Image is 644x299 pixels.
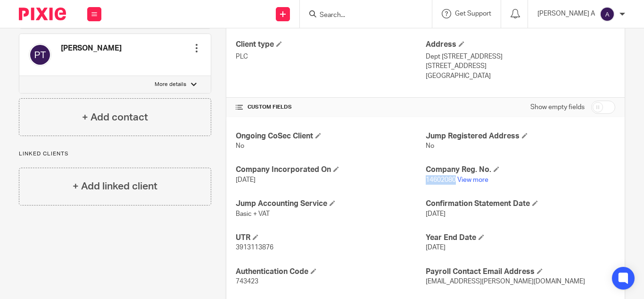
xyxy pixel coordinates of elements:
[29,43,51,66] img: svg%3E
[537,9,595,18] p: [PERSON_NAME] A
[426,40,615,50] h4: Address
[457,177,488,183] a: View more
[426,244,446,251] span: [DATE]
[236,165,425,175] h4: Company Incorporated On
[426,267,615,277] h4: Payroll Contact Email Address
[19,8,66,20] img: Pixie
[82,110,148,125] h4: + Add contact
[455,10,491,17] span: Get Support
[426,71,615,81] p: [GEOGRAPHIC_DATA]
[155,81,186,88] p: More details
[19,150,211,158] p: Linked clients
[426,177,456,183] span: 14602080
[236,278,258,285] span: 743423
[426,199,615,209] h4: Confirmation Statement Date
[236,199,425,209] h4: Jump Accounting Service
[236,267,425,277] h4: Authentication Code
[426,52,615,61] p: Dept [STREET_ADDRESS]
[426,165,615,175] h4: Company Reg. No.
[600,7,615,22] img: svg%3E
[426,131,615,141] h4: Jump Registered Address
[236,52,425,61] p: PLC
[236,233,425,243] h4: UTR
[426,211,446,217] span: [DATE]
[426,278,585,285] span: [EMAIL_ADDRESS][PERSON_NAME][DOMAIN_NAME]
[236,103,425,111] h4: CUSTOM FIELDS
[426,143,434,149] span: No
[236,177,256,183] span: [DATE]
[236,143,244,149] span: No
[73,179,157,194] h4: + Add linked client
[426,61,615,71] p: [STREET_ADDRESS]
[319,11,404,20] input: Search
[530,103,585,112] label: Show empty fields
[426,233,615,243] h4: Year End Date
[236,244,273,251] span: 3913113876
[236,131,425,141] h4: Ongoing CoSec Client
[61,43,122,53] h4: [PERSON_NAME]
[236,211,270,217] span: Basic + VAT
[236,40,425,50] h4: Client type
